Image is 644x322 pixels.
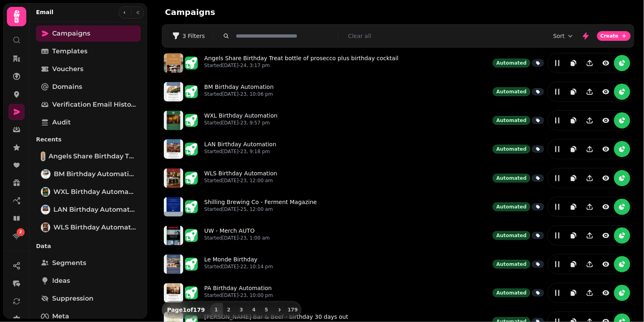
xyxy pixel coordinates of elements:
a: UW - Merch AUTOStarted[DATE]-23, 1:00 am [204,227,270,244]
button: reports [614,84,630,100]
button: edit [549,141,566,157]
button: Sort [553,32,574,40]
a: BM Birthday AutomationBM Birthday Automation [36,166,141,182]
button: Share campaign preview [582,55,598,71]
img: aHR0cHM6Ly9zdGFtcGVkZS1zZXJ2aWNlLXByb2QtdGVtcGxhdGUtcHJldmlld3MuczMuZXUtd2VzdC0xLmFtYXpvbmF3cy5jb... [164,53,183,73]
div: Automated [493,59,530,67]
span: 5 [263,307,270,312]
a: WLS Birthday AutomationWLS Birthday Automation [36,219,141,236]
p: Started [DATE]-23, 12:00 am [204,177,277,184]
button: 1 [210,303,223,317]
button: Clear all [348,32,371,40]
p: Started [DATE]-23, 1:00 am [204,235,270,241]
img: aHR0cHM6Ly9zdGFtcGVkZS1zZXJ2aWNlLXByb2QtdGVtcGxhdGUtcHJldmlld3MuczMuZXUtd2VzdC0xLmFtYXpvbmF3cy5jb... [164,283,183,303]
button: duplicate [566,256,582,272]
img: aHR0cHM6Ly9zdGFtcGVkZS1zZXJ2aWNlLXByb2QtdGVtcGxhdGUtcHJldmlld3MuczMuZXUtd2VzdC0xLmFtYXpvbmF3cy5jb... [164,197,183,217]
span: Templates [52,46,87,56]
span: Suppression [52,294,93,303]
button: reports [614,112,630,128]
button: 4 [248,303,261,317]
button: next [273,303,286,317]
span: BM Birthday Automation [54,169,136,179]
button: reports [614,170,630,186]
img: WLS Birthday Automation [42,223,49,232]
img: LAN Birthday Automation [42,206,49,214]
p: Started [DATE]-25, 12:00 am [204,206,317,213]
a: Verification email history [36,97,141,113]
span: 3 [238,307,245,312]
button: view [598,256,614,272]
button: view [598,227,614,244]
span: Ideas [52,276,70,286]
button: duplicate [566,199,582,215]
button: view [598,141,614,157]
button: edit [549,84,566,100]
a: Segments [36,255,141,271]
button: view [598,285,614,301]
button: Share campaign preview [582,141,598,157]
a: LAN Birthday AutomationLAN Birthday Automation [36,202,141,218]
button: view [598,170,614,186]
button: Share campaign preview [582,170,598,186]
p: Started [DATE]-22, 10:14 pm [204,263,273,270]
p: Data [36,239,141,253]
p: Page 1 of 179 [164,306,208,314]
span: Segments [52,258,86,268]
p: Started [DATE]-24, 3:17 pm [204,62,398,69]
img: aHR0cHM6Ly9zdGFtcGVkZS1zZXJ2aWNlLXByb2QtdGVtcGxhdGUtcHJldmlld3MuczMuZXUtd2VzdC0xLmFtYXpvbmF3cy5jb... [164,226,183,245]
button: Share campaign preview [582,256,598,272]
p: Started [DATE]-23, 9:57 pm [204,120,278,126]
span: WXL Birthday Automation [53,187,136,197]
p: Started [DATE]-23, 9:18 pm [204,148,276,155]
a: LAN Birthday AutomationStarted[DATE]-23, 9:18 pm [204,140,276,158]
button: edit [549,199,566,215]
h2: Email [36,8,53,16]
button: Share campaign preview [582,285,598,301]
img: aHR0cHM6Ly9zdGFtcGVkZS1zZXJ2aWNlLXByb2QtdGVtcGxhdGUtcHJldmlld3MuczMuZXUtd2VzdC0xLmFtYXpvbmF3cy5jb... [164,168,183,188]
p: Started [DATE]-23, 10:00 pm [204,292,273,299]
a: Angels Share Birthday Treat bottle of prosecco plus birthday cocktailStarted[DATE]-24, 3:17 pm [204,54,398,72]
button: 3 [235,303,248,317]
button: view [598,84,614,100]
a: Le Monde BirthdayStarted[DATE]-22, 10:14 pm [204,255,273,273]
span: Vouchers [52,64,83,74]
button: duplicate [566,55,582,71]
div: Automated [493,260,530,269]
img: aHR0cHM6Ly9zdGFtcGVkZS1zZXJ2aWNlLXByb2QtdGVtcGxhdGUtcHJldmlld3MuczMuZXUtd2VzdC0xLmFtYXpvbmF3cy5jb... [164,82,183,101]
img: Angels Share Birthday Treat bottle of prosecco plus birthday cocktail [42,152,44,160]
button: duplicate [566,227,582,244]
button: duplicate [566,141,582,157]
div: Automated [493,231,530,240]
a: Domains [36,79,141,95]
button: edit [549,227,566,244]
span: Audit [52,118,71,127]
img: BM Birthday Automation [42,170,50,178]
button: reports [614,227,630,244]
button: 3 Filters [165,29,211,42]
button: edit [549,256,566,272]
button: 2 [222,303,235,317]
span: 2 [226,307,232,312]
a: WXL Birthday AutomationWXL Birthday Automation [36,184,141,200]
a: Shilling Brewing Co - Ferment MagazineStarted[DATE]-25, 12:00 am [204,198,317,216]
a: Campaigns [36,25,141,42]
span: Create [600,34,619,38]
a: 2 [8,228,25,244]
span: Domains [52,82,82,92]
button: Share campaign preview [582,227,598,244]
div: Automated [493,288,530,297]
span: Meta [52,311,69,321]
span: Angels Share Birthday Treat bottle of prosecco plus birthday cocktail [49,152,136,161]
span: 179 [290,307,296,312]
button: reports [614,199,630,215]
a: WXL Birthday AutomationStarted[DATE]-23, 9:57 pm [204,112,278,129]
img: aHR0cHM6Ly9zdGFtcGVkZS1zZXJ2aWNlLXByb2QtdGVtcGxhdGUtcHJldmlld3MuczMuZXUtd2VzdC0xLmFtYXpvbmF3cy5jb... [164,139,183,159]
a: Angels Share Birthday Treat bottle of prosecco plus birthday cocktailAngels Share Birthday Treat ... [36,148,141,164]
a: BM Birthday AutomationStarted[DATE]-23, 10:06 pm [204,83,274,101]
a: Audit [36,114,141,130]
button: Share campaign preview [582,112,598,128]
a: Suppression [36,290,141,307]
div: Automated [493,87,530,96]
span: LAN Birthday Automation [53,205,136,215]
button: reports [614,285,630,301]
